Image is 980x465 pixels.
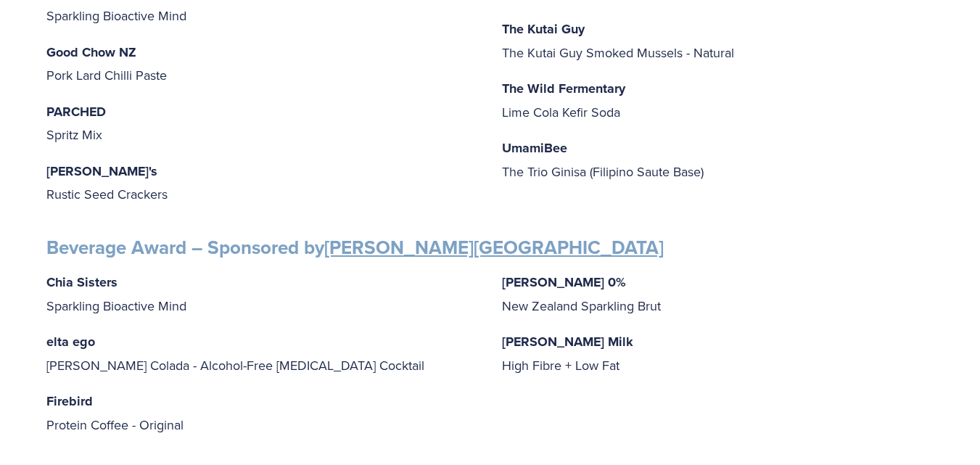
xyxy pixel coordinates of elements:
[502,136,934,183] p: The Trio Ginisa (Filipino Saute Base)
[46,160,479,206] p: Rustic Seed Crackers
[46,41,479,87] p: Pork Lard Chilli Paste
[324,234,664,261] a: [PERSON_NAME][GEOGRAPHIC_DATA]
[502,332,633,351] strong: [PERSON_NAME] Milk
[502,20,585,38] strong: The Kutai Guy
[502,17,934,64] p: The Kutai Guy Smoked Mussels - Natural
[46,100,479,147] p: Spritz Mix
[46,43,136,62] strong: Good Chow NZ
[46,330,479,376] p: [PERSON_NAME] Colada - Alcohol-Free [MEDICAL_DATA] Cocktail
[46,390,479,436] p: Protein Coffee - Original
[502,77,934,123] p: Lime Cola Kefir Soda
[502,273,626,292] strong: [PERSON_NAME] 0%
[46,392,93,411] strong: Firebird
[502,139,567,157] strong: UmamiBee
[46,332,95,351] strong: elta ego
[502,271,934,317] p: New Zealand Sparkling Brut
[502,79,625,98] strong: The Wild Fermentary
[46,273,118,292] strong: Chia Sisters
[46,271,479,317] p: Sparkling Bioactive Mind
[502,330,934,376] p: High Fibre + Low Fat
[46,234,664,261] strong: Beverage Award – Sponsored by
[46,102,106,121] strong: PARCHED
[46,162,157,181] strong: [PERSON_NAME]'s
